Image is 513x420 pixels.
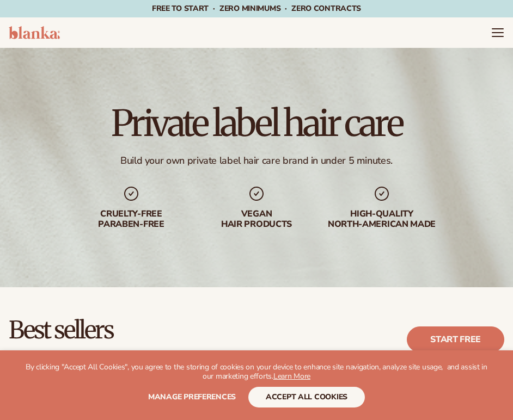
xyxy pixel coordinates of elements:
span: Manage preferences [148,392,236,402]
h2: Best sellers [9,318,369,343]
div: Vegan hair products [202,209,311,230]
div: Private label beauty and hair products to start your beauty and self care line [DATE]. [9,349,369,361]
a: Learn More [273,371,310,381]
div: Build your own private label hair care brand in under 5 minutes. [120,155,393,167]
summary: Menu [491,26,504,39]
span: Free to start · ZERO minimums · ZERO contracts [152,3,361,14]
a: Start free [407,326,504,353]
img: logo [9,26,60,39]
div: High-quality North-american made [327,209,436,230]
button: Manage preferences [148,387,236,407]
div: cruelty-free paraben-free [77,209,186,230]
button: accept all cookies [248,387,365,407]
h1: Private label hair care [111,106,402,141]
p: By clicking "Accept All Cookies", you agree to the storing of cookies on your device to enhance s... [22,363,491,381]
